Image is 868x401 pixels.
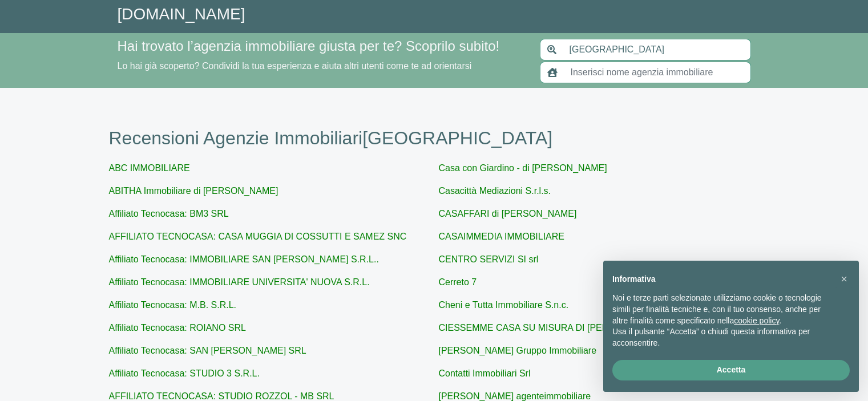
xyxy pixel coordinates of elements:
button: Chiudi questa informativa [835,270,853,288]
h4: Hai trovato l’agenzia immobiliare giusta per te? Scoprilo subito! [118,38,526,55]
a: Cerreto 7 [439,277,477,287]
a: Affiliato Tecnocasa: M.B. S.R.L. [109,300,237,310]
a: Affiliato Tecnocasa: STUDIO 3 S.R.L. [109,368,260,378]
p: Noi e terze parti selezionate utilizziamo cookie o tecnologie simili per finalità tecniche e, con... [612,293,831,326]
a: Affiliato Tecnocasa: BM3 SRL [109,209,229,218]
input: Inserisci nome agenzia immobiliare [564,62,751,83]
a: Contatti Immobiliari Srl [439,368,531,378]
a: [PERSON_NAME] Gruppo Immobiliare [439,346,597,355]
a: Affiliato Tecnocasa: IMMOBILIARE UNIVERSITA' NUOVA S.R.L. [109,277,370,287]
a: Affiliato Tecnocasa: SAN [PERSON_NAME] SRL [109,346,306,355]
a: Affiliato Tecnocasa: ROIANO SRL [109,323,246,333]
a: ABITHA Immobiliare di [PERSON_NAME] [109,186,278,196]
a: Affiliato Tecnocasa: IMMOBILIARE SAN [PERSON_NAME] S.R.L.. [109,254,379,264]
button: Accetta [612,360,850,380]
a: CASAIMMEDIA IMMOBILIARE [439,232,564,241]
a: AFFILIATO TECNOCASA: CASA MUGGIA DI COSSUTTI E SAMEZ SNC [109,232,407,241]
a: CENTRO SERVIZI SI srl [439,254,539,264]
a: [DOMAIN_NAME] [118,5,245,23]
a: cookie policy - il link si apre in una nuova scheda [734,316,779,325]
a: CIESSEMME CASA SU MISURA DI [PERSON_NAME] [439,323,663,333]
a: Casa con Giardino - di [PERSON_NAME] [439,163,607,173]
a: ABC IMMOBILIARE [109,163,190,173]
h2: Informativa [612,274,831,284]
span: × [841,273,847,285]
a: Casacittà Mediazioni S.r.l.s. [439,186,551,196]
p: Lo hai già scoperto? Condividi la tua esperienza e aiuta altri utenti come te ad orientarsi [118,59,526,73]
a: CASAFFARI di [PERSON_NAME] [439,209,577,218]
h1: Recensioni Agenzie Immobiliari [GEOGRAPHIC_DATA] [109,127,760,149]
input: Inserisci area di ricerca (Comune o Provincia) [563,39,751,60]
a: AFFILIATO TECNOCASA: STUDIO ROZZOL - MB SRL [109,391,334,401]
a: Cheni e Tutta Immobiliare S.n.c. [439,300,569,310]
a: [PERSON_NAME] agenteimmobiliare [439,391,591,401]
p: Usa il pulsante “Accetta” o chiudi questa informativa per acconsentire. [612,326,831,349]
